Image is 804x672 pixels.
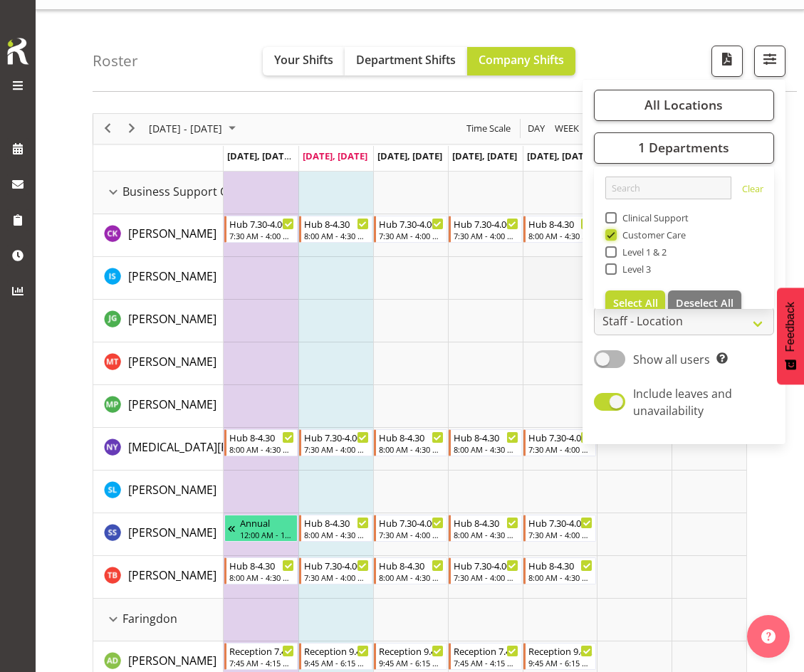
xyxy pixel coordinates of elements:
span: Business Support Office [122,183,251,200]
td: Janine Grundler resource [93,300,224,342]
a: [PERSON_NAME] [128,652,216,669]
div: 8:00 AM - 4:30 PM [229,572,294,583]
div: Hub 8-4.30 [379,430,444,444]
div: Aleea Devenport"s event - Reception 9.45-6.15 Begin From Tuesday, September 23, 2025 at 9:45:00 A... [299,643,372,670]
span: Week [553,120,580,137]
button: Previous [98,120,118,137]
div: Reception 7.45-4.15 [229,644,294,658]
div: Nikita Yates"s event - Hub 7.30-4.00 Begin From Tuesday, September 23, 2025 at 7:30:00 AM GMT+12:... [299,429,372,456]
span: Time Scale [465,120,512,137]
div: Hub 7.30-4.00 [379,515,444,530]
div: Hub 7.30-4.00 [304,558,369,572]
span: [DATE], [DATE] [227,149,299,162]
div: Tyla Boyd"s event - Hub 8-4.30 Begin From Friday, September 26, 2025 at 8:00:00 AM GMT+12:00 Ends... [523,557,597,584]
div: Hub 8-4.30 [304,515,369,530]
div: Aleea Devenport"s event - Reception 7.45-4.15 Begin From Thursday, September 25, 2025 at 7:45:00 ... [449,643,522,670]
span: Level 1 & 2 [617,246,667,258]
td: Nikita Yates resource [93,428,224,471]
span: Faringdon [122,610,177,627]
a: [PERSON_NAME] [128,481,216,498]
span: All Locations [644,96,723,113]
button: 1 Departments [594,132,774,164]
div: Aleea Devenport"s event - Reception 7.45-4.15 Begin From Monday, September 22, 2025 at 7:45:00 AM... [224,643,298,670]
div: September 22 - 28, 2025 [144,114,244,144]
span: [PERSON_NAME] [128,482,216,498]
div: Hub 8-4.30 [528,558,593,572]
span: [PERSON_NAME] [128,311,216,327]
div: Tyla Boyd"s event - Hub 7.30-4.00 Begin From Thursday, September 25, 2025 at 7:30:00 AM GMT+12:00... [449,557,522,584]
a: [PERSON_NAME] [128,567,216,584]
div: 7:30 AM - 4:00 PM [379,230,444,241]
button: Next [122,120,142,137]
div: Hub 7.30-4.00 [229,216,294,231]
div: Tyla Boyd"s event - Hub 8-4.30 Begin From Wednesday, September 24, 2025 at 8:00:00 AM GMT+12:00 E... [374,557,447,584]
div: Hub 8-4.30 [229,558,294,572]
div: Reception 7.45-4.15 [454,644,518,658]
span: [PERSON_NAME] [128,354,216,369]
div: 7:30 AM - 4:00 PM [379,529,444,540]
div: Aleea Devenport"s event - Reception 9.45-6.15 Begin From Wednesday, September 24, 2025 at 9:45:00... [374,643,447,670]
span: Feedback [784,302,797,352]
span: Day [526,120,546,137]
span: Your Shifts [274,52,333,68]
div: Nikita Yates"s event - Hub 8-4.30 Begin From Thursday, September 25, 2025 at 8:00:00 AM GMT+12:00... [449,429,522,456]
span: [DATE], [DATE] [527,149,592,162]
div: Savita Savita"s event - Annual Begin From Friday, September 19, 2025 at 12:00:00 AM GMT+12:00 End... [224,515,298,542]
div: previous period [95,114,120,144]
button: Download a PDF of the roster according to the set date range. [711,46,743,77]
div: Hub 7.30-4.00 [454,216,518,231]
a: [PERSON_NAME] [128,225,216,242]
div: 8:00 AM - 4:30 PM [454,529,518,540]
button: Deselect All [668,290,741,316]
button: Filter Shifts [754,46,785,77]
a: [PERSON_NAME] [128,353,216,370]
span: Level 3 [617,263,652,275]
span: Deselect All [676,296,733,310]
span: [DATE], [DATE] [377,149,442,162]
div: 7:30 AM - 4:00 PM [229,230,294,241]
div: Hub 8-4.30 [304,216,369,231]
div: Aleea Devenport"s event - Reception 9.45-6.15 Begin From Friday, September 26, 2025 at 9:45:00 AM... [523,643,597,670]
span: Department Shifts [356,52,456,68]
div: Hub 8-4.30 [528,216,593,231]
span: [PERSON_NAME] [128,525,216,540]
button: Your Shifts [263,47,345,75]
span: Show all users [633,352,710,367]
span: [DATE] - [DATE] [147,120,224,137]
td: Chloe Kim resource [93,214,224,257]
div: 7:45 AM - 4:15 PM [229,657,294,668]
img: help-xxl-2.png [761,629,776,644]
span: [MEDICAL_DATA][PERSON_NAME] [128,439,306,455]
span: [DATE], [DATE] [303,149,367,162]
div: Savita Savita"s event - Hub 8-4.30 Begin From Thursday, September 25, 2025 at 8:00:00 AM GMT+12:0... [449,515,522,542]
div: Hub 7.30-4.00 [379,216,444,231]
h4: Roster [93,53,138,69]
span: Company Shifts [479,52,564,68]
span: Clinical Support [617,212,689,224]
button: Department Shifts [345,47,467,75]
div: Hub 8-4.30 [454,430,518,444]
button: Timeline Week [553,120,582,137]
a: [PERSON_NAME] [128,310,216,327]
div: 7:30 AM - 4:00 PM [528,443,593,455]
button: Select All [605,290,666,316]
button: Time Scale [464,120,513,137]
span: [PERSON_NAME] [128,653,216,668]
div: 7:30 AM - 4:00 PM [304,572,369,583]
span: 1 Departments [638,139,729,156]
div: 8:00 AM - 4:30 PM [304,230,369,241]
div: Tyla Boyd"s event - Hub 7.30-4.00 Begin From Tuesday, September 23, 2025 at 7:30:00 AM GMT+12:00 ... [299,557,372,584]
span: [PERSON_NAME] [128,567,216,583]
div: Hub 7.30-4.00 [454,558,518,572]
div: Reception 9.45-6.15 [304,644,369,658]
button: Timeline Day [526,120,548,137]
td: Michelle Thomas resource [93,342,224,385]
div: Hub 8-4.30 [454,515,518,530]
div: 8:00 AM - 4:30 PM [229,443,294,455]
td: Tyla Boyd resource [93,556,224,599]
div: 7:30 AM - 4:00 PM [454,572,518,583]
div: Reception 9.45-6.15 [379,644,444,658]
div: Nikita Yates"s event - Hub 8-4.30 Begin From Wednesday, September 24, 2025 at 8:00:00 AM GMT+12:0... [374,429,447,456]
div: Hub 7.30-4.00 [528,430,593,444]
div: Annual [240,515,294,530]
